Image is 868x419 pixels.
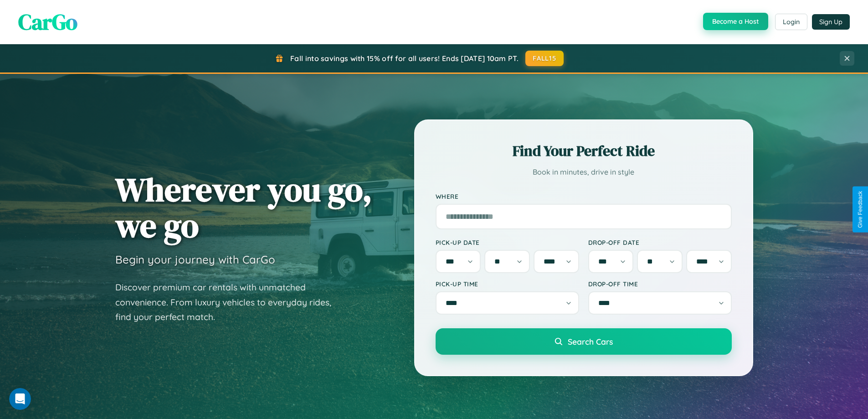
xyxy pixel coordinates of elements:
button: Sign Up [812,14,850,30]
h3: Begin your journey with CarGo [115,253,275,266]
h1: Wherever you go, we go [115,171,372,243]
span: Search Cars [568,336,613,347]
button: Login [775,14,807,30]
p: Book in minutes, drive in style [436,166,732,179]
label: Pick-up Time [436,280,579,288]
span: CarGo [18,7,77,37]
p: Discover premium car rentals with unmatched convenience. From luxury vehicles to everyday rides, ... [115,280,343,325]
label: Pick-up Date [436,238,579,246]
label: Where [436,192,732,200]
button: Become a Host [703,13,768,30]
span: Fall into savings with 15% off for all users! Ends [DATE] 10am PT. [290,54,519,63]
label: Drop-off Time [588,280,732,288]
iframe: Intercom live chat [9,388,31,410]
button: FALL15 [525,51,564,66]
button: Search Cars [436,328,732,355]
div: Give Feedback [857,191,863,228]
label: Drop-off Date [588,238,732,246]
h2: Find Your Perfect Ride [436,141,732,161]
